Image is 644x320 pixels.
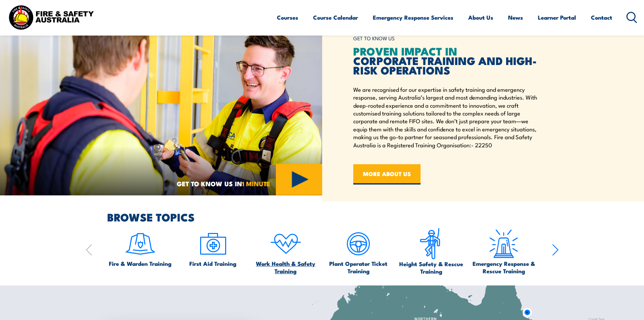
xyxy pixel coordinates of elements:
[270,228,302,260] img: icon-4
[313,8,358,26] a: Course Calendar
[325,260,391,275] span: Plant Operator Ticket Training
[353,32,539,45] h6: GET TO KNOW US
[253,260,319,275] span: Work Health & Safety Training
[398,228,464,275] a: Height Safety & Rescue Training
[353,85,539,149] p: We are recognised for our expertise in safety training and emergency response, serving Australia’...
[415,228,447,260] img: icon-6
[471,260,537,275] span: Emergency Response & Rescue Training
[277,8,298,26] a: Courses
[325,228,391,275] a: Plant Operator Ticket Training
[189,260,236,267] span: First Aid Training
[109,228,171,267] a: Fire & Warden Training
[398,260,464,275] span: Height Safety & Rescue Training
[353,42,457,59] span: PROVEN IMPACT IN
[253,228,319,275] a: Work Health & Safety Training
[124,228,156,260] img: icon-1
[468,8,493,26] a: About Us
[508,8,523,26] a: News
[538,8,576,26] a: Learner Portal
[373,8,453,26] a: Emergency Response Services
[353,164,421,185] a: MORE ABOUT US
[591,8,612,26] a: Contact
[342,228,374,260] img: icon-5
[197,228,229,260] img: icon-2
[189,228,236,267] a: First Aid Training
[488,228,520,260] img: Emergency Response Icon
[242,178,270,188] strong: 1 MINUTE
[471,228,537,275] a: Emergency Response & Rescue Training
[177,180,270,187] span: GET TO KNOW US IN
[109,260,171,267] span: Fire & Warden Training
[353,46,539,74] h2: CORPORATE TRAINING AND HIGH-RISK OPERATIONS
[107,212,559,221] h2: BROWSE TOPICS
